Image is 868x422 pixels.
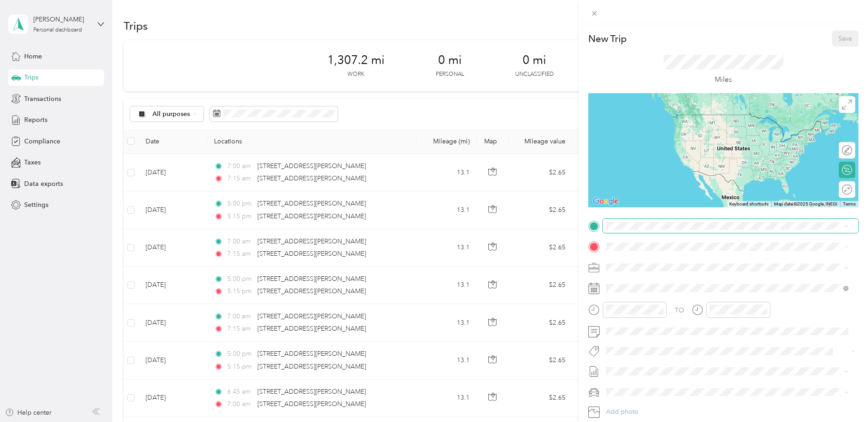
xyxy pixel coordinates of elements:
[588,32,627,45] p: New Trip
[729,201,769,207] button: Keyboard shortcuts
[715,74,732,85] p: Miles
[817,371,868,422] iframe: Everlance-gr Chat Button Frame
[774,201,837,206] span: Map data ©2025 Google, INEGI
[591,195,621,207] img: Google
[591,195,621,207] a: Open this area in Google Maps (opens a new window)
[675,306,684,315] div: TO
[603,406,858,418] button: Add photo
